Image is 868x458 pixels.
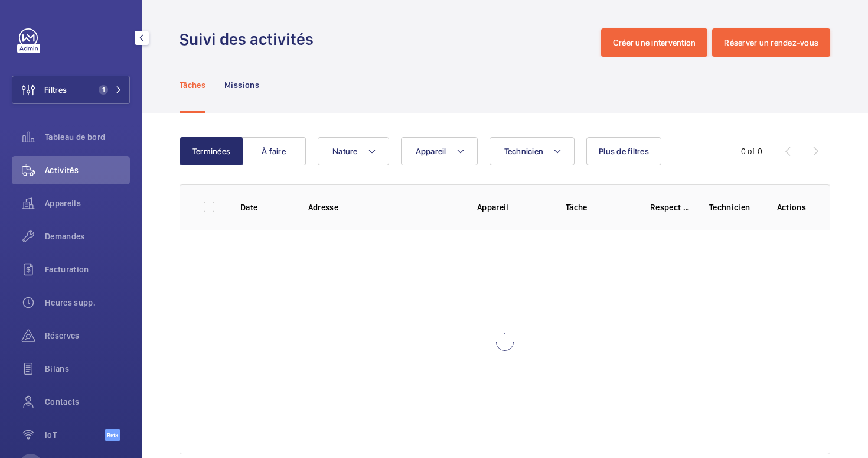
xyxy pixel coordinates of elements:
span: Contacts [45,396,130,408]
span: Activités [45,164,130,176]
span: Facturation [45,264,130,275]
span: Plus de filtres [599,147,649,156]
span: Beta [105,429,120,441]
span: Filtres [44,84,67,96]
p: Technicien [709,202,758,213]
span: Heures supp. [45,297,130,308]
span: Appareils [45,197,130,209]
span: Demandes [45,230,130,242]
p: Actions [777,202,806,213]
span: IoT [45,429,105,441]
p: Missions [224,79,259,91]
span: Réserves [45,330,130,342]
span: Bilans [45,363,130,375]
p: Appareil [477,202,547,213]
button: Filtres1 [12,76,130,104]
span: 1 [99,85,108,95]
button: Plus de filtres [586,137,661,165]
p: Adresse [308,202,458,213]
p: Respect délai [650,202,690,213]
button: Technicien [490,137,575,165]
p: Date [240,202,289,213]
span: Technicien [504,147,544,156]
button: Nature [318,137,389,165]
p: Tâche [566,202,631,213]
button: Créer une intervention [601,28,708,57]
button: À faire [242,137,306,165]
span: Nature [332,147,358,156]
h1: Suivi des activités [180,28,321,50]
p: Tâches [180,79,205,91]
span: Appareil [416,147,446,156]
button: Terminées [180,137,243,165]
div: 0 of 0 [741,145,762,157]
button: Réserver un rendez-vous [712,28,830,57]
span: Tableau de bord [45,131,130,143]
button: Appareil [401,137,478,165]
